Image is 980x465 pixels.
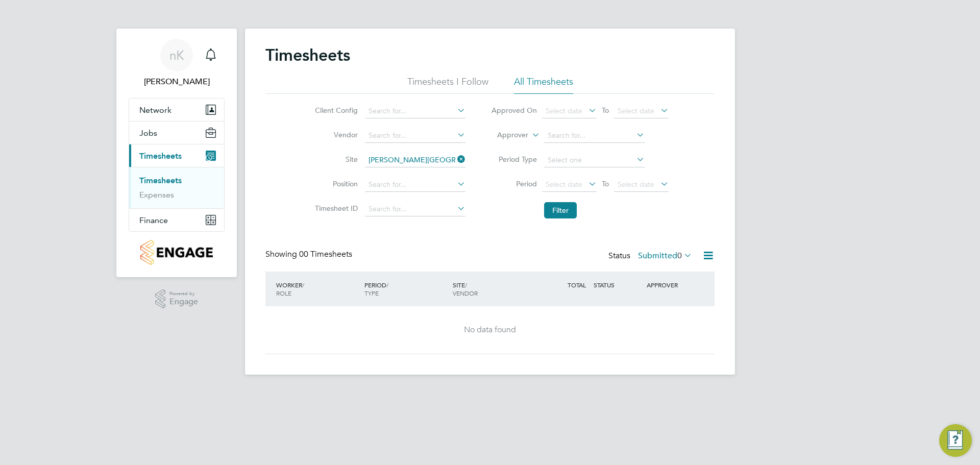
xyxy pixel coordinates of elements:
button: Timesheets [129,144,224,167]
span: 00 Timesheets [299,249,352,259]
span: najeeb Khan [129,76,225,88]
label: Period Type [491,155,537,164]
a: Timesheets [139,176,182,185]
span: Jobs [139,128,157,138]
button: Jobs [129,121,224,144]
span: / [386,281,388,289]
span: Network [139,105,171,115]
img: countryside-properties-logo-retina.png [140,240,212,265]
a: nK[PERSON_NAME] [129,39,225,88]
span: TYPE [364,289,379,297]
input: Search for... [544,129,645,143]
nav: Main navigation [116,29,237,277]
div: STATUS [591,276,644,294]
a: Expenses [139,190,174,200]
label: Position [312,179,358,188]
input: Select one [544,153,645,167]
span: Timesheets [139,151,182,161]
label: Timesheet ID [312,204,358,213]
input: Search for... [365,129,465,143]
span: Select date [546,106,582,115]
div: APPROVER [644,276,697,294]
div: SITE [450,276,538,302]
span: Finance [139,215,168,225]
label: Approver [482,130,528,140]
span: / [465,281,467,289]
span: nK [169,48,184,62]
span: Engage [169,298,198,306]
input: Search for... [365,153,465,167]
label: Period [491,179,537,188]
div: No data found [276,325,704,335]
li: Timesheets I Follow [407,76,488,94]
label: Vendor [312,130,358,139]
span: VENDOR [453,289,478,297]
span: 0 [677,251,682,261]
input: Search for... [365,202,465,216]
span: Powered by [169,289,198,298]
a: Powered byEngage [155,289,199,309]
span: Select date [618,180,654,189]
span: TOTAL [568,281,586,289]
a: Go to home page [129,240,225,265]
span: Select date [618,106,654,115]
label: Client Config [312,106,358,115]
label: Site [312,155,358,164]
label: Approved On [491,106,537,115]
span: To [599,104,612,117]
button: Finance [129,209,224,231]
span: Select date [546,180,582,189]
span: / [302,281,304,289]
div: WORKER [274,276,362,302]
div: PERIOD [362,276,450,302]
div: Timesheets [129,167,224,208]
button: Filter [544,202,577,218]
input: Search for... [365,178,465,192]
div: Showing [265,249,354,260]
button: Network [129,99,224,121]
input: Search for... [365,104,465,118]
h2: Timesheets [265,45,350,65]
label: Submitted [638,251,692,261]
span: To [599,177,612,190]
button: Engage Resource Center [939,424,972,457]
div: Status [608,249,694,263]
li: All Timesheets [514,76,573,94]
span: ROLE [276,289,291,297]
